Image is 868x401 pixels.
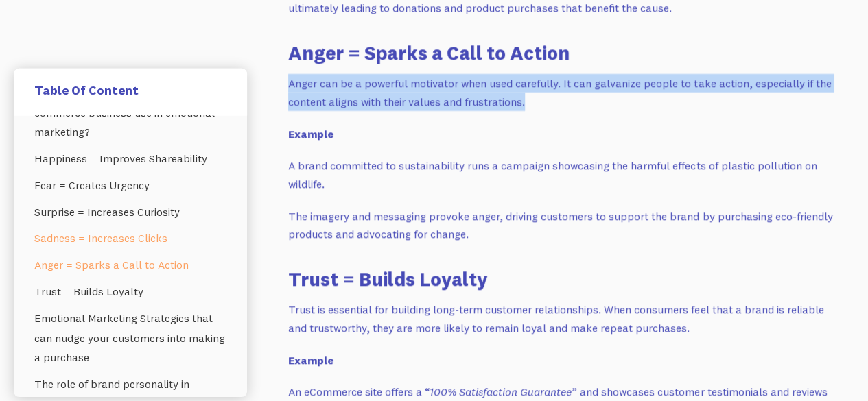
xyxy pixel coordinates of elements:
[288,353,333,367] strong: Example
[34,278,226,305] a: Trust = Builds Loyalty
[34,252,226,279] a: Anger = Sparks a Call to Action
[34,172,226,199] a: Fear = Creates Urgency
[34,145,226,172] a: Happiness = Improves Shareability
[288,156,837,193] p: A brand committed to sustainability runs a campaign showcasing the harmful effects of plastic pol...
[34,199,226,226] a: Surprise = Increases Curiosity
[288,300,837,337] p: Trust is essential for building long-term customer relationships. When consumers feel that a bran...
[430,385,572,398] em: 100% Satisfaction Guarantee
[288,125,837,143] p: ‍
[34,226,226,252] a: Sadness = Increases Clicks
[288,74,837,110] p: Anger can be a powerful motivator when used carefully. It can galvanize people to take action, es...
[288,39,837,66] h3: Anger = Sparks a Call to Action
[288,207,837,243] p: The imagery and messaging provoke anger, driving customers to support the brand by purchasing eco...
[288,127,333,141] strong: Example
[34,82,226,98] h5: Table Of Content
[288,265,837,292] h3: Trust = Builds Loyalty
[34,305,226,371] a: Emotional Marketing Strategies that can nudge your customers into making a purchase
[288,351,837,369] p: ‍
